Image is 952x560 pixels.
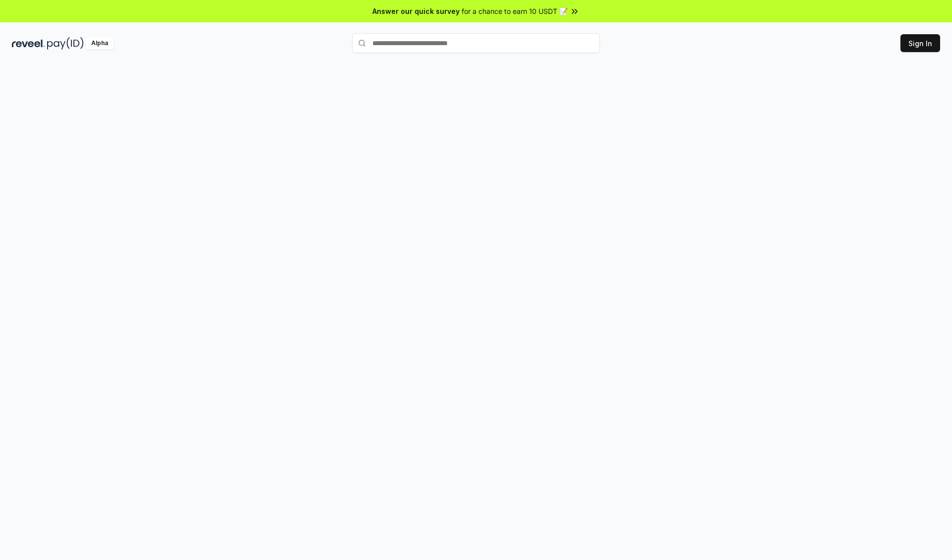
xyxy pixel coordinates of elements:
span: for a chance to earn 10 USDT 📝 [462,6,568,16]
span: Answer our quick survey [372,6,460,16]
div: Alpha [86,37,114,50]
img: reveel_dark [12,37,45,50]
img: pay_id [47,37,84,50]
button: Sign In [900,34,940,52]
